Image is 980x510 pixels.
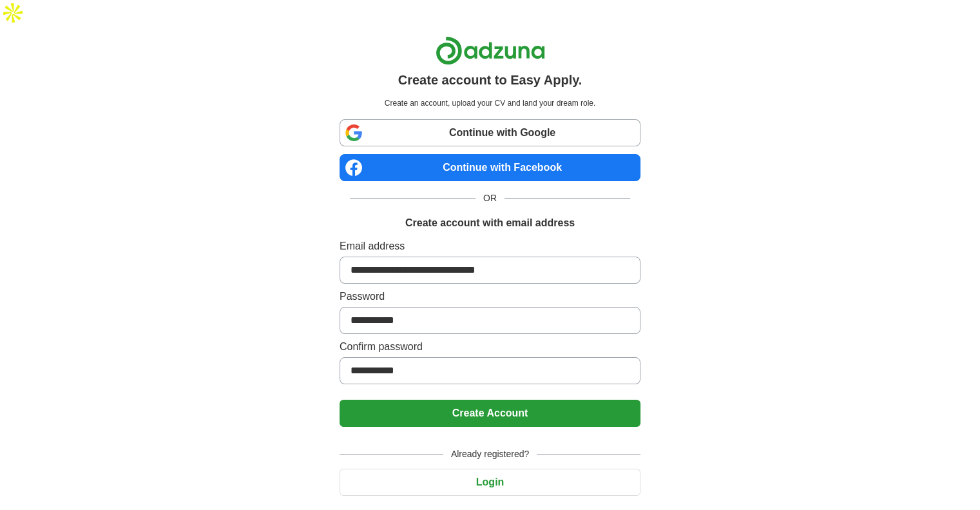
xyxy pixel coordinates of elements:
p: Create an account, upload your CV and land your dream role. [342,97,638,109]
a: Continue with Google [340,119,640,146]
button: Login [340,469,640,496]
a: Login [340,476,640,487]
label: Email address [340,239,640,254]
span: Already registered? [443,447,537,461]
img: Adzuna logo [436,36,545,65]
h1: Create account with email address [405,215,575,231]
label: Password [340,289,640,304]
button: Create Account [340,400,640,427]
label: Confirm password [340,339,640,355]
span: OR [476,191,504,205]
a: Continue with Facebook [340,154,640,181]
h1: Create account to Easy Apply. [398,70,582,90]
